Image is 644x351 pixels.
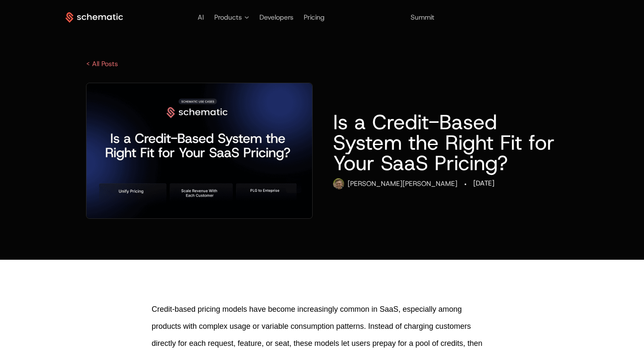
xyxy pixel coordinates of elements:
[348,179,457,189] div: [PERSON_NAME] [PERSON_NAME]
[259,13,293,22] a: Developers
[86,59,118,68] a: < All Posts
[464,178,466,190] div: ·
[86,83,312,218] img: Pillar - Credits
[473,178,494,189] div: [DATE]
[411,13,434,22] a: Summit
[333,112,558,173] h1: Is a Credit-Based System the Right Fit for Your SaaS Pricing?
[304,13,325,22] a: Pricing
[214,12,242,23] span: Products
[333,178,344,189] img: Ryan Echternacht
[198,13,204,22] a: AI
